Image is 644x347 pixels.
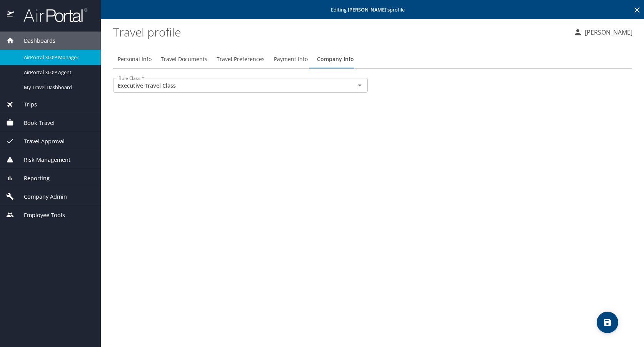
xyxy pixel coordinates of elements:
span: AirPortal 360™ Manager [24,54,92,61]
h1: Travel profile [113,20,567,44]
span: Personal Info [118,55,152,64]
span: Travel Approval [14,137,65,146]
p: Editing profile [103,7,642,12]
span: AirPortal 360™ Agent [24,69,92,76]
span: Company Admin [14,193,67,201]
span: Dashboards [14,37,55,45]
span: Risk Management [14,156,70,164]
span: Payment Info [274,55,308,64]
span: Book Travel [14,119,55,127]
div: Profile [113,50,632,68]
button: [PERSON_NAME] [570,25,636,39]
span: Travel Preferences [217,55,265,64]
span: Employee Tools [14,211,65,219]
p: [PERSON_NAME] [582,28,632,37]
span: Trips [14,100,37,109]
span: Reporting [14,174,50,183]
span: My Travel Dashboard [24,84,92,91]
img: airportal-logo.png [15,8,87,23]
img: icon-airportal.png [7,8,15,23]
button: save [597,312,618,333]
span: Company Info [317,55,354,64]
strong: [PERSON_NAME] 's [348,6,390,13]
button: Open [354,80,365,91]
span: Travel Documents [161,55,207,64]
